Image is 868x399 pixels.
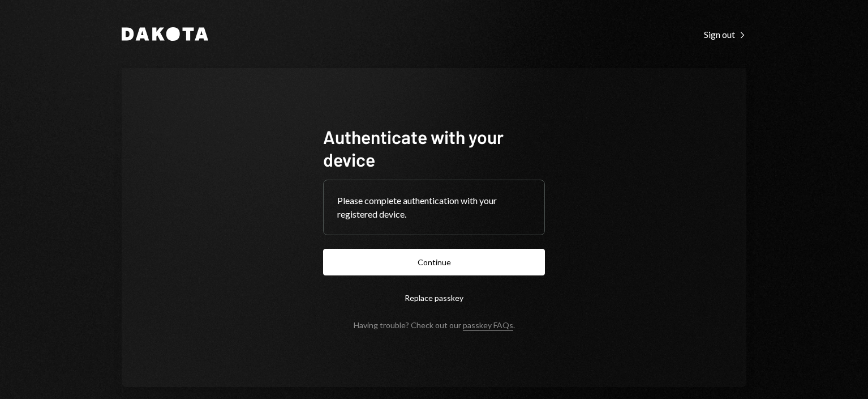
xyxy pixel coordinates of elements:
a: passkey FAQs [463,320,513,331]
h1: Authenticate with your device [323,125,545,171]
a: Sign out [704,28,746,40]
div: Please complete authentication with your registered device. [337,194,531,221]
div: Sign out [704,29,746,40]
button: Continue [323,249,545,275]
div: Having trouble? Check out our . [354,320,515,330]
button: Replace passkey [323,285,545,311]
